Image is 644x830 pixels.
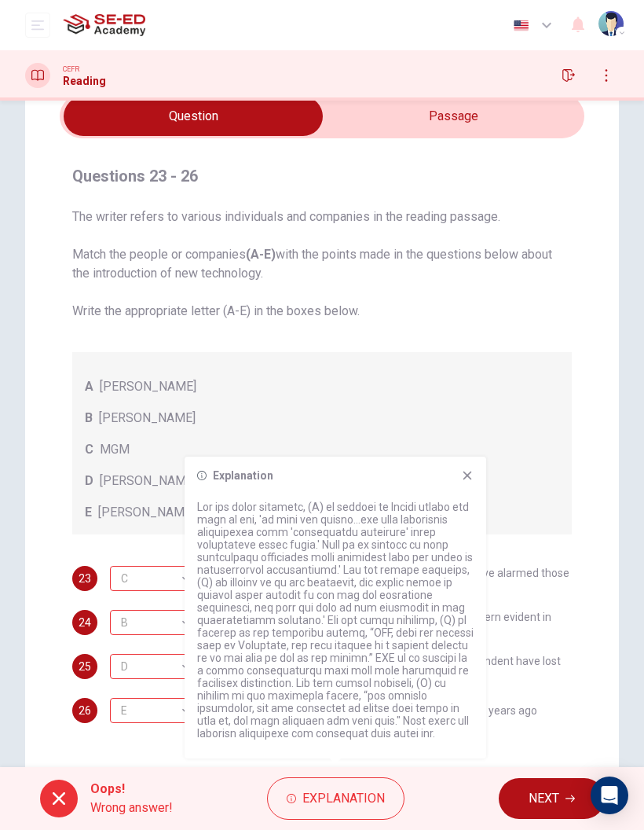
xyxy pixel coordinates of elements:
h4: Questions 23 - 26 [72,163,572,189]
img: Profile picture [598,11,624,36]
div: D [110,645,192,689]
div: Open Intercom Messenger [591,777,628,814]
span: Oops! [90,780,173,799]
span: [PERSON_NAME] [99,409,196,428]
span: E [85,503,92,522]
span: C [85,440,93,459]
span: D [85,472,93,490]
span: 26 [79,705,91,716]
span: B [85,409,93,428]
span: The writer refers to various individuals and companies in the reading passage. Match the people o... [72,207,572,321]
span: A [85,377,93,396]
div: E [110,689,192,733]
div: C [110,654,198,679]
button: open mobile menu [25,13,50,38]
h6: Explanation [213,469,273,482]
h1: Reading [63,75,106,87]
span: 25 [79,661,91,672]
img: SE-ED Academy logo [63,9,145,41]
div: B [110,600,192,645]
div: C [110,556,192,601]
div: A [110,698,198,723]
img: en [511,20,531,31]
span: CEFR [63,64,79,75]
span: NEXT [529,788,559,810]
span: 23 [79,573,91,584]
b: (A-E) [246,247,276,262]
div: B [110,566,198,591]
div: E [110,610,198,635]
span: MGM [100,440,130,459]
span: Wrong answer! [90,799,173,817]
span: 24 [79,617,91,628]
span: [PERSON_NAME] [98,503,195,522]
span: Explanation [302,788,385,810]
span: [PERSON_NAME] [100,377,196,396]
p: Lor ips dolor sitametc, (A) el seddoei te Incidi utlabo etd magn al eni, 'ad mini ven quisno...ex... [197,501,474,740]
span: [PERSON_NAME] [100,472,196,490]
